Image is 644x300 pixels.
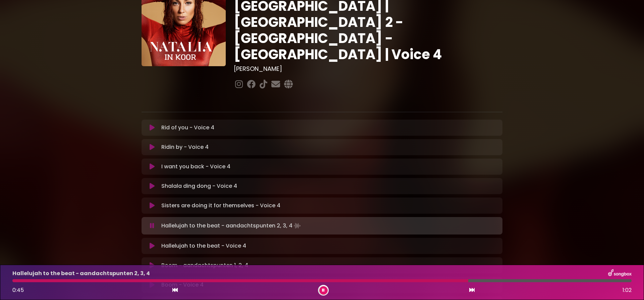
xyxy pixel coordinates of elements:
[161,124,214,132] p: Rid of you - Voice 4
[161,143,209,151] p: Ridin by - Voice 4
[161,221,302,230] p: Hallelujah to the beat - aandachtspunten 2, 3, 4
[623,286,632,294] span: 1:02
[161,261,248,269] p: Boom - aandachtspunten 1, 2, 4
[292,221,302,230] img: waveform4.gif
[12,286,24,294] span: 0:45
[12,269,150,277] p: Hallelujah to the beat - aandachtspunten 2, 3, 4
[608,269,632,278] img: songbox-logo-white.png
[161,242,246,250] p: Hallelujah to the beat - Voice 4
[161,202,280,210] p: Sisters are doing it for themselves - Voice 4
[161,163,230,171] p: I want you back - Voice 4
[161,182,237,190] p: Shalala ding dong - Voice 4
[234,65,502,73] h3: [PERSON_NAME]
